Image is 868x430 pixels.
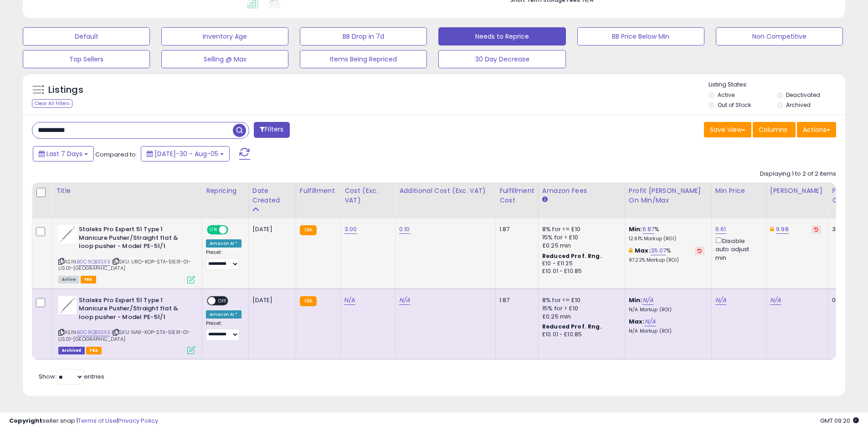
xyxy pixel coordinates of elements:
p: 12.61% Markup (ROI) [629,236,704,242]
button: Save View [704,122,751,137]
span: Show: entries [39,372,104,381]
b: Max: [635,246,651,255]
label: Active [718,91,734,99]
h5: Listings [48,84,83,96]
a: Privacy Policy [118,416,158,425]
a: 0.10 [399,225,410,234]
button: Default [23,27,150,46]
div: 8% for <= £10 [542,225,618,233]
a: N/A [344,296,355,305]
span: Last 7 Days [46,149,82,158]
img: 31MqMLXX-jL._SL40_.jpg [58,225,77,243]
div: Preset: [206,249,241,270]
span: OFF [216,297,230,304]
div: % [629,247,704,263]
a: 9.98 [776,225,789,234]
small: FBA [300,296,317,306]
div: ASIN: [58,225,195,283]
a: B0C9QB3SX3 [77,258,110,266]
label: Archived [786,101,811,109]
button: Last 7 Days [33,146,94,162]
span: | SKU: URO-KOP-STA-51EX1-01-LIS01-[GEOGRAPHIC_DATA] [58,258,191,272]
div: % [629,225,704,242]
button: 30 Day Decrease [438,50,565,68]
b: Reduced Prof. Rng. [542,323,602,330]
button: Needs to Reprice [438,27,565,46]
div: ASIN: [58,296,195,354]
div: 15% for > £10 [542,233,618,242]
div: Cost (Exc. VAT) [344,186,391,205]
div: £10 - £11.25 [542,260,618,268]
span: [DATE]-30 - Aug-05 [154,149,218,158]
div: Fulfillment [300,186,337,196]
b: Min: [629,296,642,304]
div: £10.01 - £10.85 [542,331,618,339]
label: Deactivated [786,91,820,99]
span: OFF [227,226,241,234]
div: 1.87 [499,296,531,304]
a: 6.61 [715,225,726,234]
button: [DATE]-30 - Aug-05 [141,146,230,162]
a: 3.00 [344,225,357,234]
div: Additional Cost (Exc. VAT) [399,186,492,196]
a: N/A [399,296,410,305]
small: FBA [300,225,317,235]
div: Amazon AI * [206,310,241,319]
a: 6.87 [642,225,655,234]
a: 35.07 [651,246,667,255]
div: £0.25 min [542,313,618,321]
button: Non Competitive [716,27,843,46]
span: FBA [81,276,96,283]
div: Date Created [252,186,292,205]
div: 8% for <= £10 [542,296,618,304]
button: Selling @ Max [161,50,288,68]
div: [PERSON_NAME] [770,186,824,196]
span: Listings that have been deleted from Seller Central [58,347,85,354]
b: Max: [629,317,645,326]
label: Out of Stock [718,101,751,109]
div: Fulfillable Quantity [832,186,863,205]
th: The percentage added to the cost of goods (COGS) that forms the calculator for Min & Max prices. [625,182,711,218]
p: 97.22% Markup (ROI) [629,257,704,263]
button: Items Being Repriced [300,50,427,68]
a: N/A [642,296,653,305]
span: Columns [759,125,787,134]
a: N/A [715,296,726,305]
button: Filters [254,122,289,138]
div: Amazon AI * [206,239,241,248]
b: Staleks Pro Expert 51 Type 1 Manicure Pusher/Straight flat & loop pusher - Model PE-51/1 [79,225,190,253]
span: FBA [86,347,102,354]
div: Fulfillment Cost [499,186,534,205]
button: Inventory Age [161,27,288,46]
b: Staleks Pro Expert 51 Type 1 Manicure Pusher/Straight flat & loop pusher - Model PE-51/1 [79,296,190,324]
span: | SKU: NAR-KOP-STA-51EX1-01-LIS01-[GEOGRAPHIC_DATA] [58,329,191,342]
div: 1.87 [499,225,531,233]
p: N/A Markup (ROI) [629,307,704,313]
a: N/A [770,296,781,305]
button: Actions [797,122,836,137]
strong: Copyright [9,416,42,425]
div: [DATE] [252,296,289,304]
div: 15% for > £10 [542,304,618,313]
a: N/A [645,317,656,326]
div: Title [56,186,198,196]
div: 33 [832,225,860,233]
b: Reduced Prof. Rng. [542,252,602,260]
div: Disable auto adjust min [715,236,759,262]
div: seller snap | | [9,417,158,425]
span: 2025-08-13 09:20 GMT [820,416,859,425]
b: Min: [629,225,642,233]
div: Repricing [206,186,245,196]
div: Profit [PERSON_NAME] on Min/Max [629,186,708,205]
div: £10.01 - £10.85 [542,268,618,275]
button: Top Sellers [23,50,150,68]
span: Compared to: [95,150,137,159]
p: N/A Markup (ROI) [629,328,704,334]
a: B0C9QB3SX3 [77,329,110,336]
p: Listing States: [709,81,845,89]
img: 31MqMLXX-jL._SL40_.jpg [58,296,77,314]
div: Amazon Fees [542,186,621,196]
small: Amazon Fees. [542,196,548,204]
div: £0.25 min [542,242,618,250]
span: All listings currently available for purchase on Amazon [58,276,79,283]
